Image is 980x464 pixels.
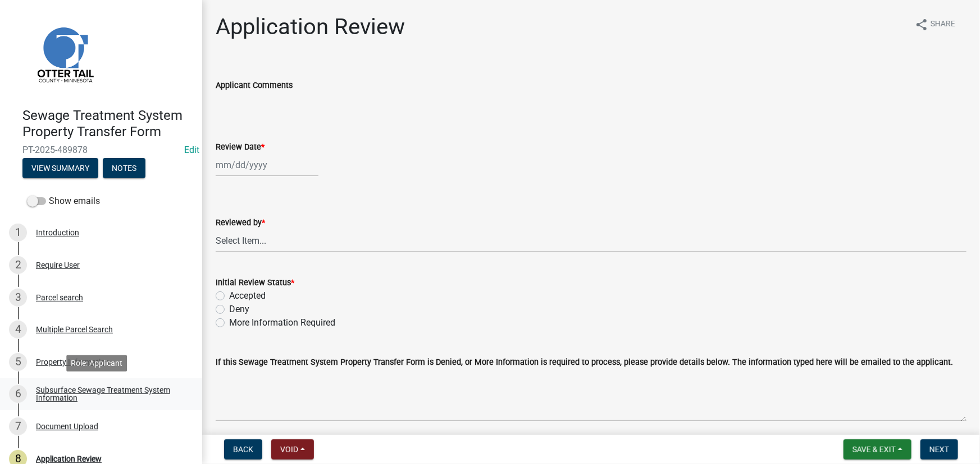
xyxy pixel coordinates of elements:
img: Otter Tail County, Minnesota [22,12,107,96]
label: Reviewed by [216,219,265,227]
label: Accepted [229,289,266,303]
input: mm/dd/yyyy [216,154,318,177]
i: share [915,18,928,31]
div: 1 [9,224,27,242]
span: PT-2025-489878 [22,145,180,155]
div: Parcel search [36,294,83,301]
div: 3 [9,289,27,307]
button: View Summary [22,158,98,178]
span: Share [931,18,955,31]
wm-modal-confirm: Summary [22,164,98,173]
span: Back [233,445,253,454]
h1: Application Review [216,13,405,40]
a: Edit [184,145,199,155]
div: 5 [9,353,27,371]
div: 2 [9,256,27,274]
label: If this Sewage Treatment System Property Transfer Form is Denied, or More Information is required... [216,359,953,366]
button: Void [271,439,314,460]
span: Next [929,445,949,454]
label: Review Date [216,143,265,151]
span: Void [280,445,298,454]
div: Require User [36,261,80,269]
div: Property Information [36,358,110,366]
wm-modal-confirm: Notes [103,164,145,173]
button: Notes [103,158,145,178]
div: Document Upload [36,423,98,430]
button: Next [920,439,958,460]
div: Multiple Parcel Search [36,326,113,333]
div: Role: Applicant [66,355,127,372]
label: More Information Required [229,316,335,330]
div: Introduction [36,229,79,236]
label: Deny [229,303,249,316]
span: Save & Exit [853,445,896,454]
div: Subsurface Sewage Treatment System Information [36,386,184,402]
div: Application Review [36,455,102,463]
label: Applicant Comments [216,82,293,90]
button: shareShare [906,13,964,35]
label: Initial Review Status [216,279,294,287]
button: Save & Exit [844,439,911,460]
wm-modal-confirm: Edit Application Number [184,145,199,155]
h4: Sewage Treatment System Property Transfer Form [22,108,193,140]
div: 6 [9,385,27,403]
div: 7 [9,417,27,435]
button: Back [224,439,262,460]
label: Show emails [27,194,100,208]
div: 4 [9,321,27,338]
